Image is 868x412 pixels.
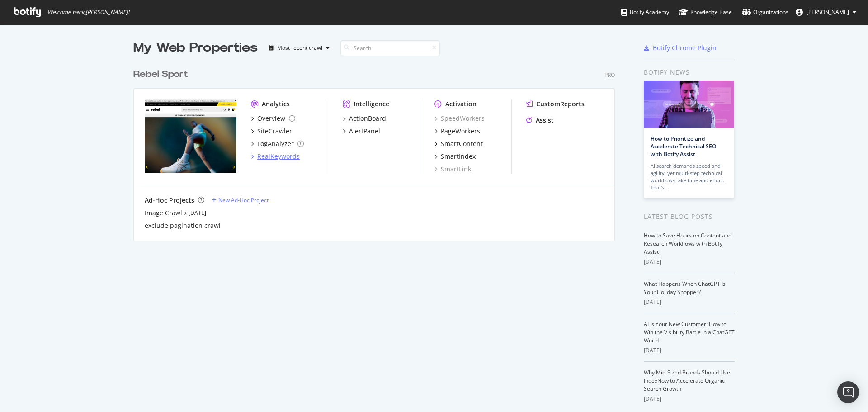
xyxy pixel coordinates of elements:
div: Ad-Hoc Projects [145,196,194,205]
a: SmartContent [434,139,483,148]
div: [DATE] [644,395,735,403]
a: What Happens When ChatGPT Is Your Holiday Shopper? [644,280,726,296]
div: My Web Properties [133,39,258,57]
a: Image Crawl [145,208,182,218]
a: SiteCrawler [251,127,292,136]
div: Assist [536,116,554,125]
a: Overview [251,114,295,123]
div: Botify Chrome Plugin [653,43,717,52]
a: Assist [526,116,554,125]
a: exclude pagination crawl [145,221,221,230]
a: How to Save Hours on Content and Research Workflows with Botify Assist [644,232,731,256]
div: Rebel Sport [133,68,188,81]
a: [DATE] [189,209,206,217]
a: LogAnalyzer [251,139,304,148]
div: grid [133,57,622,241]
img: www.rebelsport.com.au [145,99,236,173]
a: AlertPanel [343,127,380,136]
div: Knowledge Base [679,8,732,17]
div: [DATE] [644,258,735,266]
div: Latest Blog Posts [644,212,735,222]
div: AlertPanel [349,127,380,136]
div: AI search demands speed and agility, yet multi-step technical workflows take time and effort. Tha... [651,162,727,191]
div: Overview [257,114,285,123]
button: [PERSON_NAME] [788,5,863,19]
div: Open Intercom Messenger [837,381,859,403]
a: SpeedWorkers [434,114,485,123]
div: PageWorkers [441,127,480,136]
div: [DATE] [644,298,735,306]
span: Tania Johnston [807,8,849,16]
a: SmartLink [434,165,471,174]
input: Search [340,40,440,56]
div: CustomReports [536,99,585,109]
div: Botify news [644,67,735,77]
div: SmartContent [441,139,483,148]
div: Pro [604,71,615,79]
a: CustomReports [526,99,585,109]
a: Why Mid-Sized Brands Should Use IndexNow to Accelerate Organic Search Growth [644,369,730,393]
a: New Ad-Hoc Project [212,196,269,204]
div: New Ad-Hoc Project [218,196,269,204]
img: How to Prioritize and Accelerate Technical SEO with Botify Assist [644,81,734,128]
span: Welcome back, [PERSON_NAME] ! [47,9,129,16]
div: Botify Academy [621,8,669,17]
div: RealKeywords [257,152,300,161]
div: SiteCrawler [257,127,292,136]
a: PageWorkers [434,127,480,136]
a: RealKeywords [251,152,300,161]
a: SmartIndex [434,152,476,161]
div: Intelligence [354,99,389,109]
div: SmartIndex [441,152,476,161]
div: Analytics [262,99,290,109]
div: LogAnalyzer [257,139,294,148]
div: Most recent crawl [277,45,322,51]
div: Organizations [742,8,788,17]
a: Botify Chrome Plugin [644,43,717,52]
div: Activation [445,99,476,109]
div: [DATE] [644,346,735,355]
a: Rebel Sport [133,68,192,81]
div: ActionBoard [349,114,386,123]
button: Most recent crawl [265,41,333,55]
a: ActionBoard [343,114,386,123]
a: AI Is Your New Customer: How to Win the Visibility Battle in a ChatGPT World [644,320,735,344]
a: How to Prioritize and Accelerate Technical SEO with Botify Assist [651,135,716,158]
